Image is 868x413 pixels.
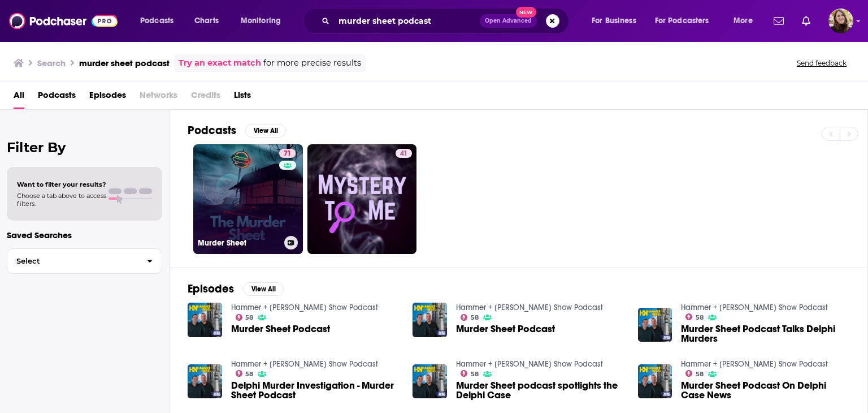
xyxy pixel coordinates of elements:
span: Podcasts [140,13,173,29]
span: for more precise results [263,57,361,70]
span: Credits [191,86,220,109]
button: Open AdvancedNew [480,14,537,28]
h2: Episodes [188,282,234,296]
a: 58 [461,314,479,321]
a: 41 [307,144,417,254]
span: Logged in as katiefuchs [828,8,853,33]
span: 58 [245,372,253,377]
a: 71 [279,149,296,158]
span: Select [7,257,138,265]
span: More [734,13,753,29]
a: Show notifications dropdown [769,11,788,31]
span: For Podcasters [655,13,709,29]
a: Murder Sheet Podcast Talks Delphi Murders [681,324,849,343]
p: Saved Searches [7,230,162,240]
button: Show profile menu [828,8,853,33]
span: 58 [471,372,479,377]
span: Want to filter your results? [17,180,106,188]
span: Monitoring [241,13,281,29]
a: Show notifications dropdown [797,11,815,31]
a: 58 [236,370,254,377]
img: Murder Sheet podcast spotlights the Delphi Case [413,364,447,399]
a: Hammer + Nigel Show Podcast [231,359,378,369]
img: Murder Sheet Podcast Talks Delphi Murders [638,308,672,342]
a: 58 [461,370,479,377]
a: Episodes [89,86,126,109]
span: For Business [592,13,636,29]
span: New [516,7,536,18]
button: Send feedback [793,58,850,68]
a: All [14,86,24,109]
a: Podcasts [38,86,76,109]
div: Search podcasts, credits, & more... [314,8,580,34]
button: open menu [233,12,296,30]
a: Hammer + Nigel Show Podcast [681,303,828,312]
img: Delphi Murder Investigation - Murder Sheet Podcast [188,364,222,399]
span: Choose a tab above to access filters. [17,192,106,208]
a: Try an exact match [179,57,261,70]
span: 71 [284,148,291,160]
img: Murder Sheet Podcast [413,303,447,337]
h2: Filter By [7,139,162,156]
a: 58 [236,314,254,321]
span: 58 [696,315,704,320]
a: Delphi Murder Investigation - Murder Sheet Podcast [231,381,400,400]
a: EpisodesView All [188,282,284,296]
a: Murder Sheet Podcast [456,324,555,334]
img: User Profile [828,8,853,33]
img: Murder Sheet Podcast On Delphi Case News [638,364,672,399]
button: open menu [132,12,188,30]
img: Murder Sheet Podcast [188,303,222,337]
button: open menu [584,12,650,30]
span: 41 [400,148,407,160]
a: 58 [685,370,704,377]
a: Murder Sheet Podcast On Delphi Case News [681,381,849,400]
a: Hammer + Nigel Show Podcast [681,359,828,369]
a: Hammer + Nigel Show Podcast [231,303,378,312]
span: Open Advanced [485,18,532,24]
a: 58 [685,313,704,320]
button: View All [243,282,284,296]
a: 71Murder Sheet [193,144,303,254]
button: Select [7,248,162,274]
a: Murder Sheet Podcast [231,324,330,334]
span: Networks [140,86,177,109]
a: Murder Sheet podcast spotlights the Delphi Case [456,381,624,400]
button: open menu [726,12,767,30]
a: Lists [234,86,251,109]
button: open menu [648,12,726,30]
a: 41 [396,149,412,158]
h2: Podcasts [188,123,236,137]
button: View All [245,124,286,137]
a: Charts [187,12,225,30]
span: Charts [194,13,219,29]
a: Hammer + Nigel Show Podcast [456,359,603,369]
span: 58 [471,315,479,320]
img: Podchaser - Follow, Share and Rate Podcasts [9,10,118,32]
h3: Search [37,58,66,68]
a: PodcastsView All [188,123,286,137]
h3: murder sheet podcast [79,58,170,68]
span: 58 [696,372,704,377]
input: Search podcasts, credits, & more... [334,12,480,30]
h3: Murder Sheet [198,238,280,248]
span: 58 [245,315,253,320]
a: Hammer + Nigel Show Podcast [456,303,603,312]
